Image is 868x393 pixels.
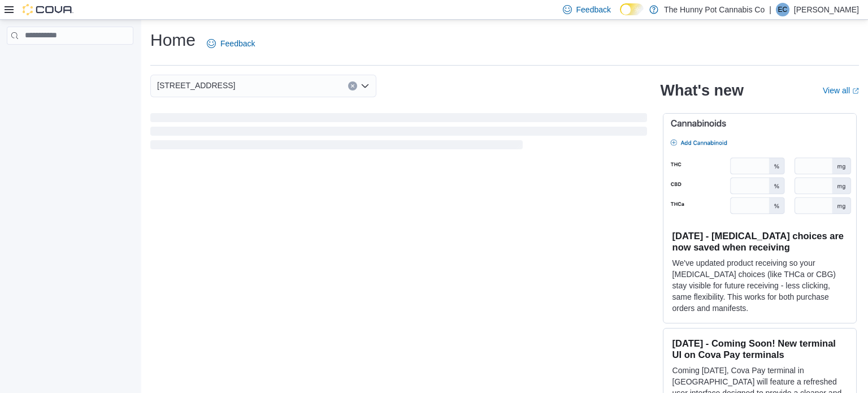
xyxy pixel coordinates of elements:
[361,81,370,90] button: Open list of options
[664,3,765,16] p: The Hunny Pot Cannabis Co
[620,15,620,16] span: Dark Mode
[769,3,771,16] p: |
[672,257,847,314] p: We've updated product receiving so your [MEDICAL_DATA] choices (like THCa or CBG) stay visible fo...
[794,3,859,16] p: [PERSON_NAME]
[220,38,255,49] span: Feedback
[852,88,859,94] svg: External link
[150,115,647,152] span: Loading
[823,86,859,95] a: View allExternal link
[776,3,789,16] div: Emily Cosby
[202,32,259,55] a: Feedback
[157,79,235,92] span: [STREET_ADDRESS]
[23,4,73,15] img: Cova
[7,47,133,74] nav: Complex example
[672,230,847,253] h3: [DATE] - [MEDICAL_DATA] choices are now saved when receiving
[778,3,788,16] span: EC
[150,29,196,51] h1: Home
[348,81,357,90] button: Clear input
[620,3,644,15] input: Dark Mode
[576,4,611,15] span: Feedback
[672,338,847,360] h3: [DATE] - Coming Soon! New terminal UI on Cova Pay terminals
[661,81,744,100] h2: What's new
